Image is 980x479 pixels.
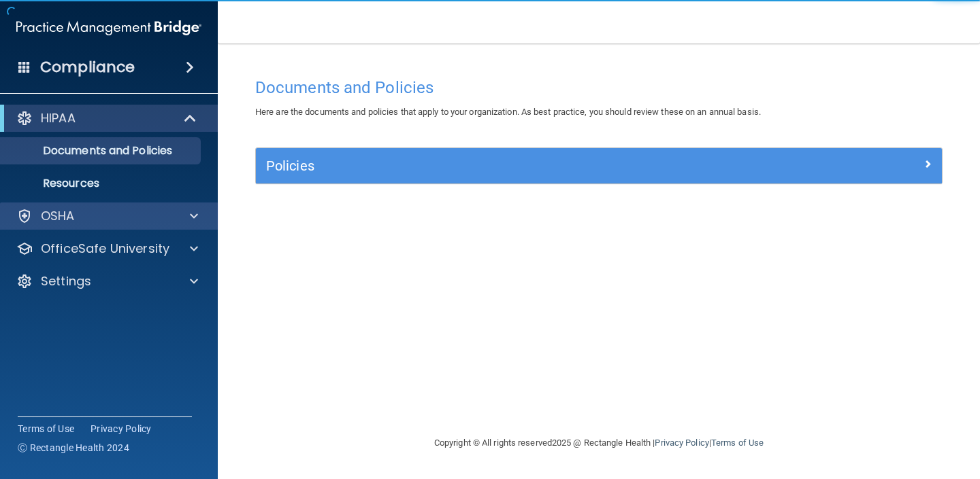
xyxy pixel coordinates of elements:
p: OfficeSafe University [41,241,169,257]
a: Policies [266,155,932,177]
span: Ⓒ Rectangle Health 2024 [18,441,129,455]
img: PMB logo [16,14,201,41]
h5: Policies [266,158,760,173]
a: HIPAA [16,110,197,126]
p: Resources [9,177,195,190]
a: Privacy Policy [91,422,152,436]
a: Terms of Use [18,422,74,436]
a: Terms of Use [711,438,764,448]
p: OSHA [41,208,75,224]
div: Copyright © All rights reserved 2025 @ Rectangle Health | | [350,421,847,465]
p: Settings [41,273,91,289]
p: HIPAA [41,110,76,126]
a: Settings [16,273,198,289]
h4: Documents and Policies [255,79,943,96]
h4: Compliance [40,58,135,77]
a: Privacy Policy [655,438,708,448]
a: OfficeSafe University [16,241,198,257]
a: OSHA [16,208,198,224]
span: Here are the documents and policies that apply to your organization. As best practice, you should... [255,107,761,117]
p: Documents and Policies [9,144,195,158]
